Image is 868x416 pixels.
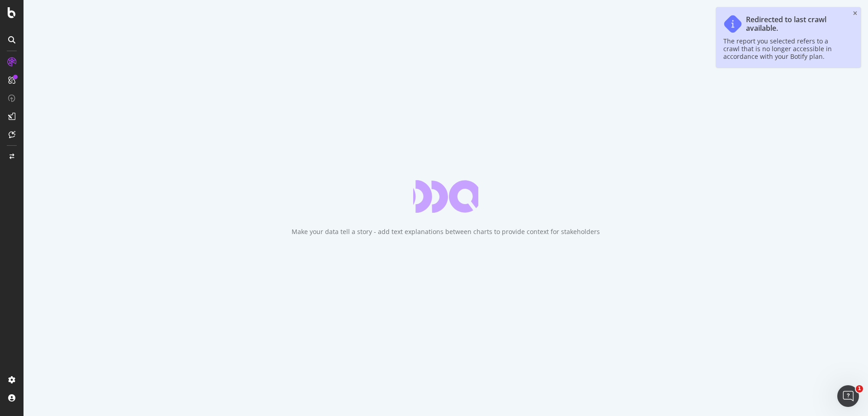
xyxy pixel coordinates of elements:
div: close toast [853,11,857,16]
div: animation [413,180,478,213]
div: The report you selected refers to a crawl that is no longer accessible in accordance with your Bo... [723,37,844,60]
div: Redirected to last crawl available. [746,15,844,33]
div: Make your data tell a story - add text explanations between charts to provide context for stakeho... [292,227,600,236]
iframe: Intercom live chat [837,385,859,407]
span: 1 [856,385,863,392]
